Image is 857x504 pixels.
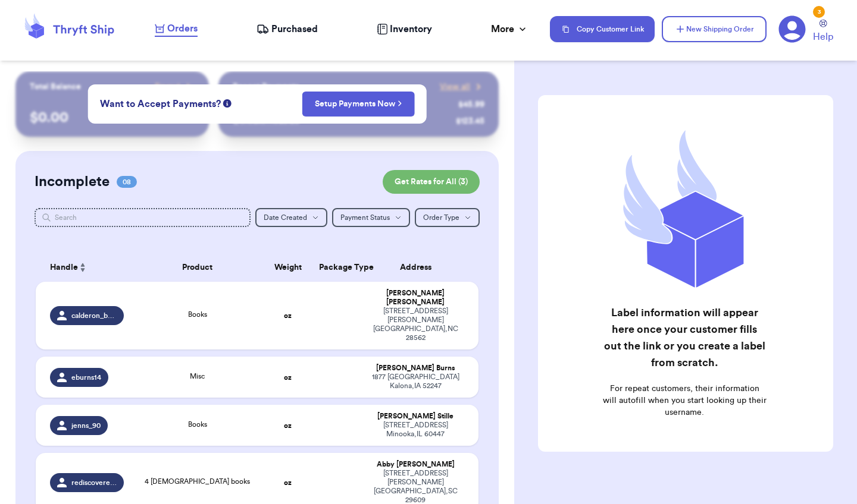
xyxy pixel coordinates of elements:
[367,412,464,421] div: [PERSON_NAME] Stille
[390,22,432,36] span: Inventory
[167,21,198,36] span: Orders
[233,81,299,93] p: Recent Payments
[188,311,207,318] span: Books
[813,6,825,18] div: 3
[491,22,528,36] div: More
[155,81,195,93] a: Payout
[71,421,101,430] span: jenns_90
[377,22,432,36] a: Inventory
[423,214,459,221] span: Order Type
[155,21,198,37] a: Orders
[284,312,292,319] strong: oz
[367,421,464,439] div: [STREET_ADDRESS] Minooka , IL 60447
[30,81,81,93] p: Total Balance
[117,176,137,188] span: 08
[359,253,478,282] th: Address
[71,478,117,487] span: rediscoveredthrift
[367,289,464,307] div: [PERSON_NAME] [PERSON_NAME]
[30,108,195,127] p: $ 0.00
[440,81,470,93] span: View all
[257,22,318,36] a: Purchased
[100,97,221,111] span: Want to Accept Payments?
[550,16,655,42] button: Copy Customer Link
[315,98,402,110] a: Setup Payments Now
[284,374,292,381] strong: oz
[264,253,312,282] th: Weight
[131,253,264,282] th: Product
[50,262,78,274] span: Handle
[813,20,833,44] a: Help
[778,15,806,43] a: 3
[155,81,180,93] span: Payout
[456,115,484,127] div: $ 123.45
[367,364,464,373] div: [PERSON_NAME] Burns
[367,307,464,342] div: [STREET_ADDRESS][PERSON_NAME] [GEOGRAPHIC_DATA] , NC 28562
[813,30,833,44] span: Help
[302,92,415,116] button: Setup Payments Now
[367,373,464,390] div: 1877 [GEOGRAPHIC_DATA] Kalona , IA 52247
[71,373,101,382] span: eburns14
[78,260,87,275] button: Sort ascending
[190,373,205,380] span: Misc
[383,170,480,194] button: Get Rates for All (3)
[71,311,117,320] span: calderon_becca
[35,172,110,191] h2: Incomplete
[602,304,767,371] h2: Label information will appear here once your customer fills out the link or you create a label fr...
[284,422,292,429] strong: oz
[332,208,410,227] button: Payment Status
[312,253,359,282] th: Package Type
[415,208,480,227] button: Order Type
[264,214,307,221] span: Date Created
[367,460,464,469] div: Abby [PERSON_NAME]
[284,479,292,486] strong: oz
[145,478,250,485] span: 4 [DEMOGRAPHIC_DATA] books
[440,81,484,93] a: View all
[35,208,251,227] input: Search
[458,99,484,111] div: $ 45.99
[188,421,207,428] span: Books
[340,214,390,221] span: Payment Status
[602,383,767,418] p: For repeat customers, their information will autofill when you start looking up their username.
[271,22,318,36] span: Purchased
[255,208,327,227] button: Date Created
[662,16,767,42] button: New Shipping Order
